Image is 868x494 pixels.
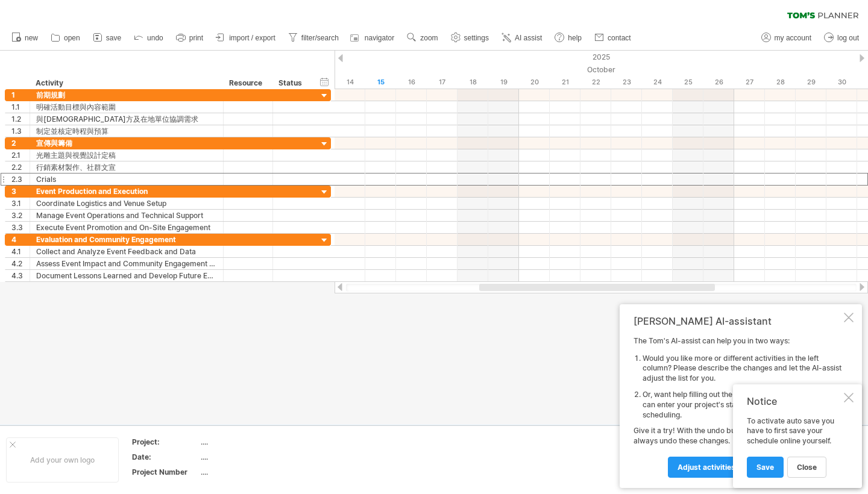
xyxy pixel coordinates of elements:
[591,30,635,46] a: contact
[821,30,863,46] a: log out
[396,76,427,89] div: Thursday, 16 October 2025
[229,77,266,89] div: Resource
[285,30,342,46] a: filter/search
[734,76,765,89] div: Monday, 27 October 2025
[404,30,441,46] a: zoom
[611,76,642,89] div: Thursday, 23 October 2025
[837,34,859,42] span: log out
[11,270,30,281] div: 4.3
[11,246,30,257] div: 4.1
[11,89,30,101] div: 1
[365,76,396,89] div: Wednesday, 15 October 2025
[11,137,30,149] div: 2
[90,30,125,46] a: save
[36,186,217,197] div: Event Production and Execution
[201,452,302,462] div: ....
[36,161,217,173] div: 行銷素材製作、社群文宣
[826,76,857,89] div: Thursday, 30 October 2025
[6,437,119,483] div: Add your own logo
[634,315,841,327] div: [PERSON_NAME] AI-assistant
[11,258,30,269] div: 4.2
[488,76,519,89] div: Sunday, 19 October 2025
[36,113,217,125] div: 與[DEMOGRAPHIC_DATA]方及在地單位協調需求
[673,76,703,89] div: Saturday, 25 October 2025
[36,137,217,149] div: 宣傳與籌備
[132,467,198,477] div: Project Number
[201,437,302,447] div: ....
[36,210,217,221] div: Manage Event Operations and Technical Support
[301,34,339,42] span: filter/search
[519,76,550,89] div: Monday, 20 October 2025
[11,198,30,209] div: 3.1
[11,101,30,113] div: 1.1
[11,113,30,125] div: 1.2
[448,30,492,46] a: settings
[11,234,30,245] div: 4
[796,76,826,89] div: Wednesday, 29 October 2025
[36,234,217,245] div: Evaluation and Community Engagement
[348,30,398,46] a: navigator
[213,30,279,46] a: import / export
[634,336,841,477] div: The Tom's AI-assist can help you in two ways: Give it a try! With the undo button in the top tool...
[427,76,458,89] div: Friday, 17 October 2025
[278,77,305,89] div: Status
[11,222,30,233] div: 3.3
[678,463,735,472] span: Adjust activities
[201,467,302,477] div: ....
[48,30,84,46] a: open
[8,30,42,46] a: new
[787,457,826,478] a: close
[775,34,811,42] span: my account
[131,30,167,46] a: undo
[643,354,841,384] li: Would you like more or different activities in the left column? Please describe the changes and l...
[11,161,30,173] div: 2.2
[229,34,275,42] span: import / export
[756,463,774,472] span: Save
[36,246,217,257] div: Collect and Analyze Event Feedback and Data
[365,34,394,42] span: navigator
[25,34,38,42] span: new
[36,222,217,233] div: Execute Event Promotion and On-Site Engagement
[550,76,580,89] div: Tuesday, 21 October 2025
[758,30,815,46] a: my account
[747,457,784,478] a: Save
[11,210,30,221] div: 3.2
[189,34,203,42] span: print
[11,186,30,197] div: 3
[36,270,217,281] div: Document Lessons Learned and Develop Future Event Strategies
[458,76,488,89] div: Saturday, 18 October 2025
[36,125,217,137] div: 制定並核定時程與預算
[106,34,121,42] span: save
[132,437,198,447] div: Project:
[36,77,216,89] div: Activity
[747,416,841,477] div: To activate auto save you have to first save your schedule online yourself.
[643,390,841,420] li: Or, want help filling out the planning automatically? You can enter your project's start & end da...
[36,174,217,185] div: Crials
[36,258,217,269] div: Assess Event Impact and Community Engagement Outcomes
[11,174,30,185] div: 2.3
[335,76,365,89] div: Tuesday, 14 October 2025
[580,76,611,89] div: Wednesday, 22 October 2025
[568,34,582,42] span: help
[147,34,163,42] span: undo
[11,149,30,161] div: 2.1
[747,395,841,407] div: Notice
[498,30,546,46] a: AI assist
[64,34,80,42] span: open
[36,101,217,113] div: 明確活動目標與內容範圍
[36,149,217,161] div: 光雕主題與視覺設計定稿
[464,34,489,42] span: settings
[642,76,673,89] div: Friday, 24 October 2025
[420,34,438,42] span: zoom
[173,30,207,46] a: print
[36,89,217,101] div: 前期規劃
[515,34,542,42] span: AI assist
[36,198,217,209] div: Coordinate Logistics and Venue Setup
[765,76,796,89] div: Tuesday, 28 October 2025
[797,463,817,472] span: close
[11,125,30,137] div: 1.3
[552,30,585,46] a: help
[668,457,745,478] a: Adjust activities
[608,34,631,42] span: contact
[132,452,198,462] div: Date:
